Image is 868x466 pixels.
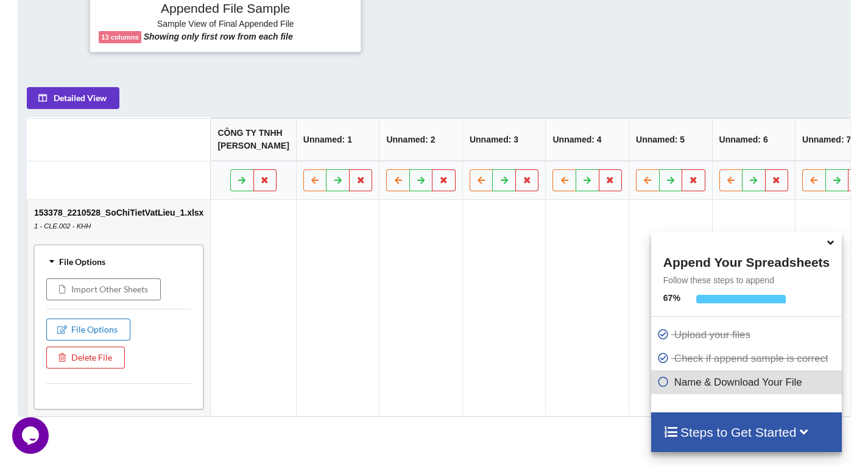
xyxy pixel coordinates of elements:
p: Name & Download Your File [657,375,839,390]
p: Check if append sample is correct [657,351,839,366]
div: File Options [37,249,199,274]
th: Unnamed: 2 [379,118,462,161]
td: 153378_2210528_SoChiTietVatLieu_1.xlsx [27,200,210,416]
h4: Appended File Sample [99,1,352,18]
p: Upload your files [657,327,839,342]
th: Unnamed: 4 [545,118,629,161]
th: Unnamed: 3 [462,118,545,161]
h6: Sample View of Final Appended File [99,19,352,31]
iframe: chat widget [12,417,51,454]
i: 1 - CLE.002 - KHH [34,222,90,230]
th: Unnamed: 5 [628,118,711,161]
b: 13 columns [101,34,139,41]
h4: Steps to Get Started [663,425,830,440]
button: File Options [46,319,130,341]
th: Unnamed: 1 [295,118,379,161]
p: Follow these steps to append [651,274,842,286]
h4: Append Your Spreadsheets [651,252,842,270]
th: CÔNG TY TNHH [PERSON_NAME] [210,118,295,161]
button: Detailed View [26,87,119,109]
b: Showing only first row from each file [144,32,293,41]
b: 67 % [663,293,680,303]
button: Import Other Sheets [46,278,160,300]
button: Delete File [46,347,124,369]
th: Unnamed: 6 [711,118,795,161]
